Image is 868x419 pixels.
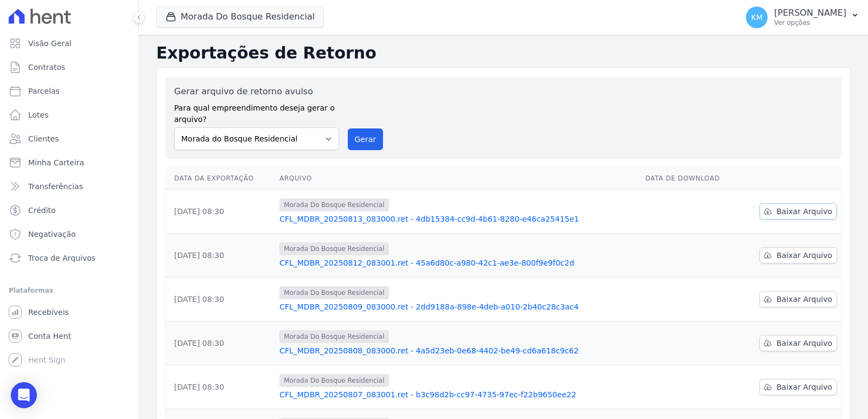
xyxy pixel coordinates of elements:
[641,167,739,190] th: Data de Download
[174,98,339,125] label: Para qual empreendimento deseja gerar o arquivo?
[165,365,275,409] td: [DATE] 08:30
[279,345,636,356] a: CFL_MDBR_20250808_083000.ret - 4a5d23eb-0e68-4402-be49-cd6a618c9c62
[4,199,134,221] a: Crédito
[28,133,59,144] span: Clientes
[759,335,837,351] a: Baixar Arquivo
[774,8,846,18] p: [PERSON_NAME]
[4,104,134,126] a: Lotes
[279,389,636,400] a: CFL_MDBR_20250807_083001.ret - b3c98d2b-cc97-4735-97ec-f22b9650ee22
[28,38,72,49] span: Visão Geral
[776,250,832,261] span: Baixar Arquivo
[279,330,388,343] span: Morada Do Bosque Residencial
[279,214,636,224] a: CFL_MDBR_20250813_083000.ret - 4db15384-cc9d-4b61-8280-e46ca25415e1
[165,234,275,278] td: [DATE] 08:30
[28,181,83,192] span: Transferências
[4,301,134,323] a: Recebíveis
[28,331,71,341] span: Conta Hent
[4,176,134,197] a: Transferências
[737,2,868,33] button: KM [PERSON_NAME] Ver opções
[165,190,275,234] td: [DATE] 08:30
[776,338,832,349] span: Baixar Arquivo
[759,291,837,307] a: Baixar Arquivo
[776,206,832,217] span: Baixar Arquivo
[759,203,837,220] a: Baixar Arquivo
[279,198,388,211] span: Morada Do Bosque Residencial
[4,128,134,150] a: Clientes
[776,382,832,392] span: Baixar Arquivo
[776,294,832,305] span: Baixar Arquivo
[165,321,275,365] td: [DATE] 08:30
[4,80,134,102] a: Parcelas
[751,14,762,21] span: KM
[11,382,37,408] div: Open Intercom Messenger
[9,284,130,297] div: Plataformas
[28,253,95,263] span: Troca de Arquivos
[28,205,56,216] span: Crédito
[279,301,636,312] a: CFL_MDBR_20250809_083000.ret - 2dd9188a-898e-4deb-a010-2b40c28c3ac4
[774,18,846,27] p: Ver opções
[156,7,324,27] button: Morada Do Bosque Residencial
[4,33,134,54] a: Visão Geral
[165,278,275,321] td: [DATE] 08:30
[28,109,49,120] span: Lotes
[28,229,76,240] span: Negativação
[156,43,851,63] h2: Exportações de Retorno
[4,223,134,245] a: Negativação
[174,85,339,98] label: Gerar arquivo de retorno avulso
[4,56,134,78] a: Contratos
[279,286,388,299] span: Morada Do Bosque Residencial
[279,374,388,387] span: Morada Do Bosque Residencial
[165,167,275,190] th: Data da Exportação
[348,128,384,150] button: Gerar
[759,247,837,263] a: Baixar Arquivo
[4,152,134,173] a: Minha Carteira
[279,257,636,268] a: CFL_MDBR_20250812_083001.ret - 45a6d80c-a980-42c1-ae3e-800f9e9f0c2d
[28,62,65,73] span: Contratos
[279,242,388,255] span: Morada Do Bosque Residencial
[4,247,134,269] a: Troca de Arquivos
[4,325,134,347] a: Conta Hent
[28,86,60,96] span: Parcelas
[28,157,84,168] span: Minha Carteira
[275,167,641,190] th: Arquivo
[28,307,69,318] span: Recebíveis
[759,379,837,395] a: Baixar Arquivo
